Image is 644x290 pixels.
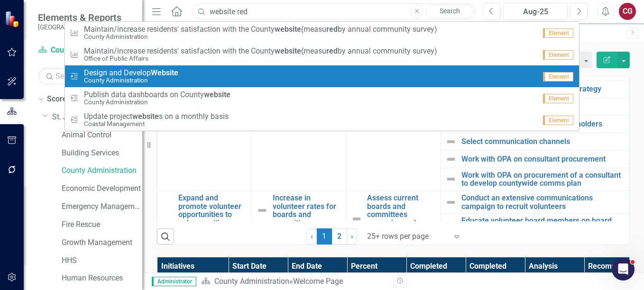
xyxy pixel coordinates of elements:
span: › [351,232,353,241]
a: Conduct an extensive communications campaign to recruit volunteers [461,194,624,210]
span: Element [543,28,573,38]
td: Double-Click to Edit Right Click for Context Menu [441,168,629,190]
a: Maintain/increase residents' satisfaction with the Countywebsite(measuredby annual community surv... [65,44,579,65]
span: Element [543,50,573,60]
img: Not Defined [445,154,457,165]
span: Maintain/increase residents' satisfaction with the County (measu by annual community survey) [84,47,437,55]
a: Scorecards [47,94,86,105]
strong: red [326,46,338,55]
img: Not Defined [445,173,457,185]
td: Double-Click to Edit Right Click for Context Menu [441,214,629,236]
a: Maintain/increase residents' satisfaction with the Countywebsite(measuredby annual community surv... [65,22,579,44]
strong: website [132,112,159,121]
a: St. Johns County Strategic Plan [52,112,142,123]
button: Aug-25 [503,3,568,20]
a: Assess current boards and committees vacancies and upcoming expiring terms [367,194,435,244]
a: Work with OPA on consultant procurement [461,155,624,163]
td: Double-Click to Edit Right Click for Context Menu [346,191,441,268]
a: Economic Development [62,183,142,194]
strong: website [275,25,301,34]
small: County Administration [84,33,437,40]
a: Update projectwebsites on a monthly basisCoastal ManagementElement [65,109,579,131]
a: Search [426,5,473,18]
td: Double-Click to Edit Right Click for Context Menu [441,133,629,150]
a: County Administration [62,165,142,176]
img: Not Defined [351,213,362,225]
small: Coastal Management [84,120,229,127]
strong: red [326,25,338,34]
strong: website [275,46,301,55]
span: ‹ [311,232,313,241]
a: 2 [332,228,347,245]
span: Element [543,116,573,125]
td: Double-Click to Edit Right Click for Context Menu [441,191,629,214]
strong: Website [151,68,178,77]
small: [GEOGRAPHIC_DATA] [38,23,121,31]
a: HHS [62,255,142,266]
a: Human Resources [62,273,142,284]
strong: website [204,90,230,99]
span: Administrator [152,277,196,286]
a: Animal Control [62,130,142,141]
a: Educate volunteer board members on board rules regarding absence [461,217,624,233]
a: Work with OPA on procurement of a consultant to develop countywide comms plan [461,171,624,188]
a: Increase in volunteer rates for boards and committees [273,194,341,227]
td: Double-Click to Edit Right Click for Context Menu [252,191,346,268]
img: ClearPoint Strategy [5,11,21,27]
span: Element [543,72,573,82]
input: Search ClearPoint... [192,3,476,20]
a: Growth Management [62,237,142,248]
iframe: Intercom live chat [612,258,635,281]
a: Fire Rescue [62,219,142,230]
span: Publish data dashboards on County [84,91,230,99]
td: Double-Click to Edit Right Click for Context Menu [441,150,629,168]
img: Not Defined [257,205,268,216]
a: Expand and promote volunteer opportunities to enhance citizen participation in County programs an... [178,194,247,252]
a: Publish data dashboards on CountywebsiteCounty AdministrationElement [65,87,579,109]
input: Search Below... [38,68,133,84]
span: Design and Develop [84,69,178,77]
a: Building Services [62,148,142,159]
img: Not Defined [445,197,457,208]
small: Office of Public Affairs [84,55,437,62]
a: Emergency Management [62,201,142,212]
a: County Administration [38,45,133,56]
div: Welcome Page [293,277,343,286]
a: Select communication channels [461,137,624,146]
div: Aug-25 [506,6,564,18]
span: Element [543,94,573,103]
small: County Administration [84,99,230,106]
button: CG [619,3,636,20]
div: » [201,276,386,287]
small: County Administration [84,77,178,84]
span: Maintain/increase residents' satisfaction with the County (measu by annual community survey) [84,25,437,34]
img: Not Defined [445,136,457,147]
span: Update project s on a monthly basis [84,112,229,121]
span: 1 [317,228,332,245]
span: Elements & Reports [38,12,121,23]
a: Design and DevelopWebsiteCounty AdministrationElement [65,65,579,87]
a: County Administration [214,277,289,286]
img: Not Defined [445,219,457,231]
